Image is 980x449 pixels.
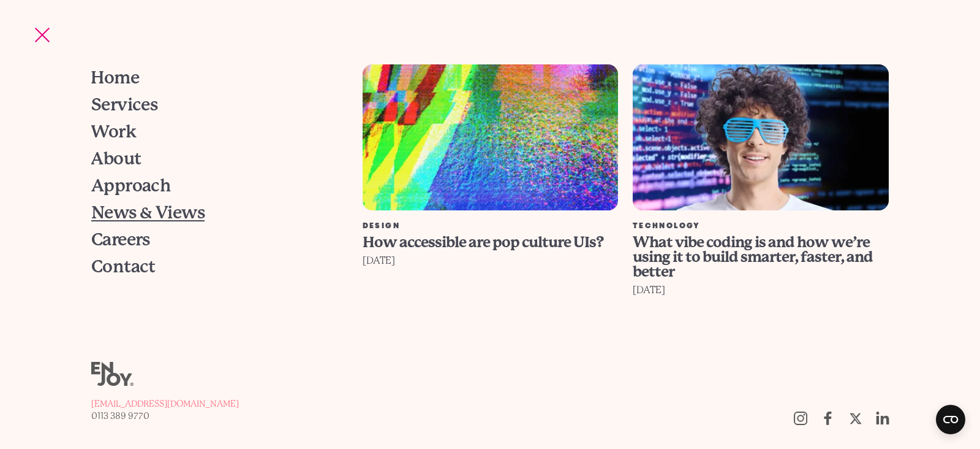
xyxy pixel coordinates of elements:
span: Approach [91,177,171,194]
a: Services [91,91,331,118]
span: Contact [91,258,156,275]
a: What vibe coding is and how we’re using it to build smarter, faster, and better Technology What v... [625,64,896,363]
span: What vibe coding is and how we’re using it to build smarter, faster, and better [633,234,873,280]
a: Follow us on Twitter [842,405,869,432]
span: 0113 389 9770 [91,411,149,421]
a: Contact [91,253,331,280]
span: About [91,150,141,167]
span: Work [91,123,137,140]
a: Careers [91,226,331,253]
button: Site navigation [29,22,55,48]
a: How accessible are pop culture UIs? Design How accessible are pop culture UIs? [DATE] [355,64,626,363]
span: Home [91,69,140,86]
img: What vibe coding is and how we’re using it to build smarter, faster, and better [633,64,889,210]
div: Design [363,223,619,230]
div: Technology [633,223,889,230]
span: Services [91,96,158,113]
a: Approach [91,172,331,199]
a: Work [91,118,331,145]
a: 0113 389 9770 [91,410,239,422]
span: News & Views [91,204,205,221]
img: How accessible are pop culture UIs? [363,64,619,210]
a: News & Views [91,199,331,226]
span: Careers [91,231,150,248]
button: Open CMP widget [936,405,965,434]
a: https://uk.linkedin.com/company/enjoy-digital [869,405,897,432]
div: [DATE] [363,252,619,269]
a: Home [91,64,331,91]
a: Follow us on Facebook [814,405,842,432]
a: Follow us on Instagram [786,405,814,432]
span: [EMAIL_ADDRESS][DOMAIN_NAME] [91,399,239,409]
div: [DATE] [633,282,889,299]
a: [EMAIL_ADDRESS][DOMAIN_NAME] [91,397,239,410]
a: About [91,145,331,172]
span: How accessible are pop culture UIs? [363,234,603,251]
